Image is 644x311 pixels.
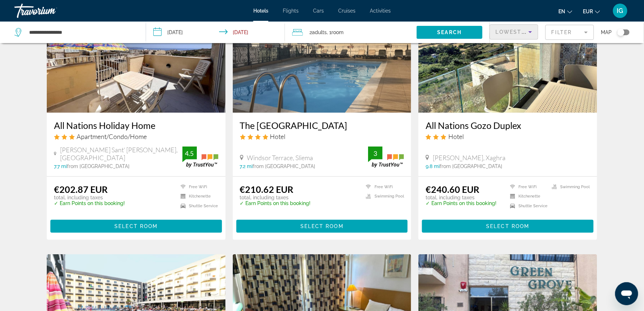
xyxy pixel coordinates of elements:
[422,220,594,233] button: Select Room
[368,149,382,158] div: 3
[54,200,125,206] p: ✓ Earn Points on this booking!
[583,6,600,17] button: Change currency
[370,8,391,14] a: Activities
[362,194,404,200] li: Swimming Pool
[177,194,218,200] li: Kitchenette
[54,195,125,200] p: total, including taxes
[612,29,630,36] button: Toggle map
[146,22,285,43] button: Check-in date: Oct 5, 2025 Check-out date: Oct 9, 2025
[617,7,623,14] span: IG
[240,184,294,195] ins: €210.62 EUR
[54,184,108,195] ins: €202.87 EUR
[559,9,566,14] span: en
[50,221,222,229] a: Select Room
[327,27,344,37] span: , 1
[240,120,404,131] a: The [GEOGRAPHIC_DATA]
[54,163,67,169] span: 7.7 mi
[496,29,542,35] span: Lowest Price
[426,184,479,195] ins: €240.60 EUR
[60,146,182,162] span: [PERSON_NAME] Sant' [PERSON_NAME], [GEOGRAPHIC_DATA]
[426,163,440,169] span: 9.8 mi
[247,154,313,162] span: Windsor Terrace, Sliema
[437,29,462,35] span: Search
[313,8,324,14] a: Cars
[50,220,222,233] button: Select Room
[507,194,548,200] li: Kitchenette
[611,3,630,18] button: User Menu
[426,195,496,200] p: total, including taxes
[54,120,218,131] a: All Nations Holiday Home
[507,184,548,190] li: Free WiFi
[507,203,548,209] li: Shuttle Service
[177,203,218,209] li: Shuttle Service
[236,220,408,233] button: Select Room
[240,163,253,169] span: 7.2 mi
[182,147,218,168] img: trustyou-badge.svg
[270,133,286,140] span: Hotel
[240,133,404,140] div: 4 star Hotel
[253,163,316,169] span: from [GEOGRAPHIC_DATA]
[312,29,327,35] span: Adults
[309,27,327,37] span: 2
[331,29,344,35] span: Room
[114,223,158,229] span: Select Room
[417,26,482,39] button: Search
[433,154,505,162] span: [PERSON_NAME], Xaghra
[548,184,590,190] li: Swimming Pool
[426,133,590,140] div: 3 star Hotel
[253,8,268,14] a: Hotels
[583,9,593,14] span: EUR
[486,223,530,229] span: Select Room
[14,1,86,20] a: Travorium
[77,133,147,140] span: Apartment/Condo/Home
[338,8,355,14] a: Cruises
[368,147,404,168] img: trustyou-badge.svg
[545,24,594,40] button: Filter
[422,221,594,229] a: Select Room
[236,221,408,229] a: Select Room
[67,163,130,169] span: from [GEOGRAPHIC_DATA]
[285,22,417,43] button: Travelers: 2 adults, 0 children
[440,163,502,169] span: from [GEOGRAPHIC_DATA]
[615,282,638,305] iframe: Button to launch messaging window
[426,120,590,131] a: All Nations Gozo Duplex
[362,184,404,190] li: Free WiFi
[240,200,311,206] p: ✓ Earn Points on this booking!
[182,149,197,158] div: 4.5
[496,28,532,36] mat-select: Sort by
[601,27,612,37] span: Map
[300,223,344,229] span: Select Room
[177,184,218,190] li: Free WiFi
[426,200,496,206] p: ✓ Earn Points on this booking!
[283,8,299,14] a: Flights
[448,133,464,140] span: Hotel
[54,133,218,140] div: 3 star Apartment
[559,6,572,17] button: Change language
[240,195,311,200] p: total, including taxes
